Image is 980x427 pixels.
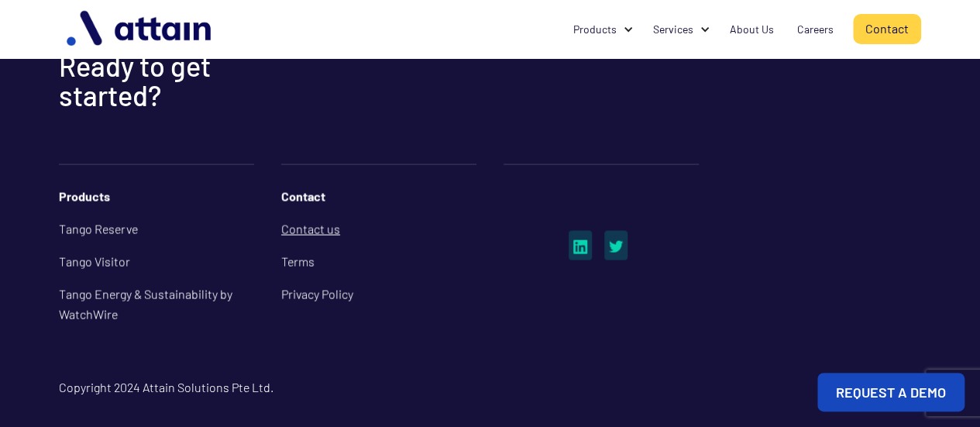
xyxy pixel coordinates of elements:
div: Copyright 2024 Attain Solutions Pte Ltd. [59,377,921,397]
div: Products [562,15,641,44]
div: Careers [797,22,834,37]
a: REQUEST A DEMO [817,373,965,412]
a: Terms [281,245,476,277]
a: About Us [718,15,786,44]
img: logo [59,5,222,53]
div: Services [641,15,718,44]
div: About Us [730,22,774,37]
a: Careers [786,15,845,44]
a: Privacy Policy [281,277,476,310]
div: Services [653,22,693,37]
a: Tango Reserve [59,212,254,245]
div: Products [59,180,254,212]
h2: Ready to get started? [59,50,291,109]
div: Contact [281,180,476,212]
a: Contact us [281,212,476,245]
a: Tango Visitor [59,245,254,277]
a: Contact [853,14,921,44]
a: Tango Energy & Sustainability by WatchWire [59,277,254,330]
div: Products [573,22,617,37]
